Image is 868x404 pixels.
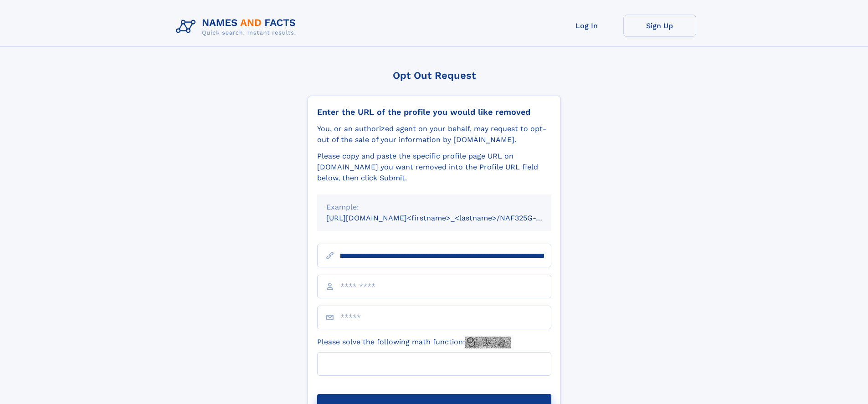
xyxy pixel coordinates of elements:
[317,107,551,117] div: Enter the URL of the profile you would like removed
[317,123,551,145] div: You, or an authorized agent on your behalf, may request to opt-out of the sale of your informatio...
[623,15,696,37] a: Sign Up
[317,337,511,348] label: Please solve the following math function:
[172,15,303,39] img: Logo Names and Facts
[308,70,561,81] div: Opt Out Request
[326,202,542,213] div: Example:
[326,214,569,222] small: [URL][DOMAIN_NAME]<firstname>_<lastname>/NAF325G-xxxxxxxx
[317,151,551,184] div: Please copy and paste the specific profile page URL on [DOMAIN_NAME] you want removed into the Pr...
[550,15,623,37] a: Log In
